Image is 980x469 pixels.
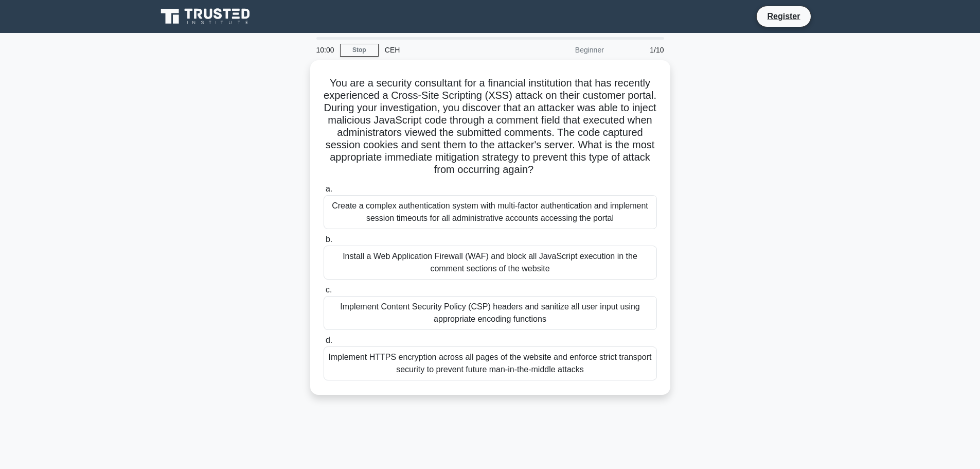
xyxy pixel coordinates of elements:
span: b. [326,235,332,244]
div: 10:00 [310,40,340,60]
div: Create a complex authentication system with multi-factor authentication and implement session tim... [324,195,657,229]
div: Implement HTTPS encryption across all pages of the website and enforce strict transport security ... [324,346,657,380]
div: Beginner [520,40,610,60]
div: Implement Content Security Policy (CSP) headers and sanitize all user input using appropriate enc... [324,296,657,330]
a: Register [761,10,806,23]
div: CEH [379,40,520,60]
span: a. [326,184,332,193]
div: Install a Web Application Firewall (WAF) and block all JavaScript execution in the comment sectio... [324,246,657,280]
div: 1/10 [610,40,670,60]
a: Stop [340,44,379,57]
span: d. [326,336,332,344]
h5: You are a security consultant for a financial institution that has recently experienced a Cross-S... [323,77,658,177]
span: c. [326,285,332,294]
